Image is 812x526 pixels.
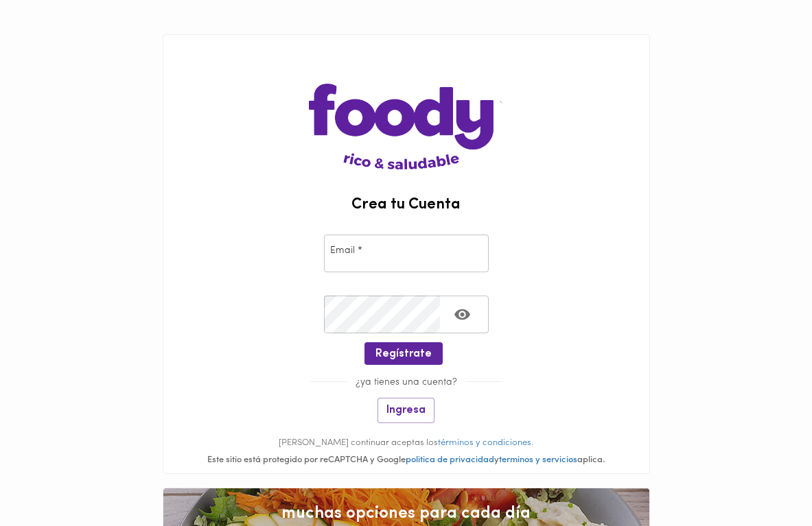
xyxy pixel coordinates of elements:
[386,404,426,417] span: Ingresa
[375,348,432,361] span: Regístrate
[347,377,465,387] span: ¿ya tienes una cuenta?
[438,438,531,447] a: términos y condiciones
[324,235,489,272] input: pepitoperez@gmail.com
[499,455,577,464] a: terminos y servicios
[364,342,443,365] button: Regístrate
[163,197,649,213] h2: Crea tu Cuenta
[163,454,649,467] div: Este sitio está protegido por reCAPTCHA y Google y aplica.
[378,398,434,423] button: Ingresa
[732,446,798,512] iframe: Messagebird Livechat Widget
[309,35,503,169] img: logo-main-page.png
[406,455,494,464] a: politica de privacidad
[445,298,479,331] button: Toggle password visibility
[177,502,636,525] span: muchas opciones para cada día
[163,437,649,450] p: [PERSON_NAME] continuar aceptas los .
